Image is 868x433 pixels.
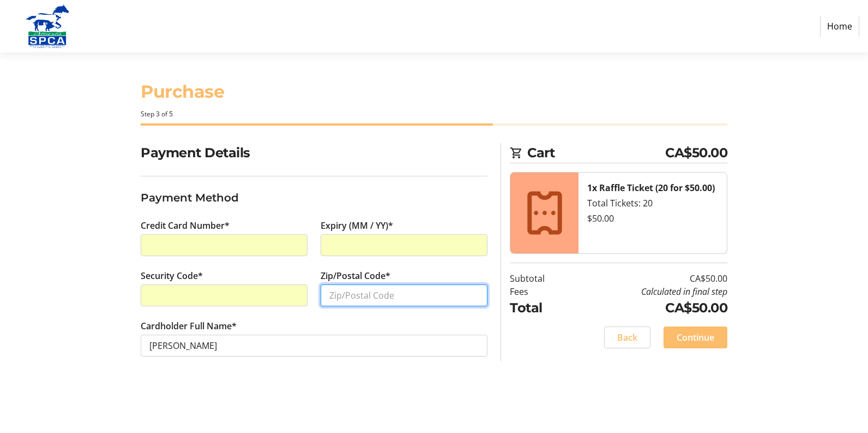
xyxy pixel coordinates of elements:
a: Home [820,16,859,37]
img: Alberta SPCA's Logo [9,4,86,48]
label: Cardholder Full Name* [141,319,237,333]
td: CA$50.00 [572,272,727,285]
button: Back [604,327,650,348]
h1: Purchase [141,79,727,105]
label: Security Code* [141,269,203,282]
strong: 1x Raffle Ticket (20 for $50.00) [587,182,715,194]
label: Credit Card Number* [141,219,230,232]
iframe: Secure expiration date input frame [329,239,479,252]
div: Total Tickets: 20 [587,197,718,210]
iframe: Secure card number input frame [149,239,299,252]
input: Zip/Postal Code [321,284,487,306]
span: Cart [527,143,665,163]
span: CA$50.00 [665,143,727,163]
div: $50.00 [587,212,718,225]
label: Zip/Postal Code* [321,269,390,282]
label: Expiry (MM / YY)* [321,219,393,232]
h2: Payment Details [141,143,487,163]
td: CA$50.00 [572,298,727,318]
input: Card Holder Name [141,335,487,357]
td: Subtotal [510,272,572,285]
span: Continue [677,331,714,344]
iframe: Secure CVC input frame [149,289,299,302]
span: Back [617,331,637,344]
td: Calculated in final step [572,285,727,298]
td: Fees [510,285,572,298]
h3: Payment Method [141,189,487,206]
div: Step 3 of 5 [141,109,727,119]
td: Total [510,298,572,318]
button: Continue [664,327,727,348]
